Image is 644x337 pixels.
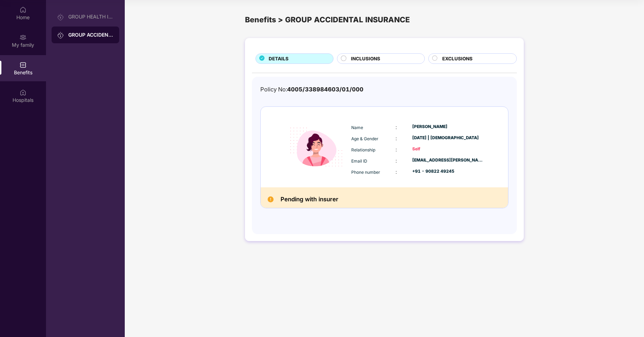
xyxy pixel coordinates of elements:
img: svg+xml;base64,PHN2ZyBpZD0iQmVuZWZpdHMiIHhtbG5zPSJodHRwOi8vd3d3LnczLm9yZy8yMDAwL3N2ZyIgd2lkdGg9Ij... [20,61,26,68]
img: icon [283,114,350,180]
div: Benefits > GROUP ACCIDENTAL INSURANCE [245,14,524,26]
span: Email ID [351,158,367,164]
span: : [396,169,397,175]
img: svg+xml;base64,PHN2ZyBpZD0iSG9zcGl0YWxzIiB4bWxucz0iaHR0cDovL3d3dy53My5vcmcvMjAwMC9zdmciIHdpZHRoPS... [20,89,26,96]
div: Policy No: [260,85,363,94]
div: [DATE] | [DEMOGRAPHIC_DATA] [412,135,484,141]
span: Name [351,125,363,130]
span: Relationship [351,147,375,152]
img: Pending [268,196,274,202]
div: [PERSON_NAME] [412,123,484,130]
span: INCLUSIONS [351,55,380,62]
span: Phone number [351,170,380,175]
img: svg+xml;base64,PHN2ZyB3aWR0aD0iMjAiIGhlaWdodD0iMjAiIHZpZXdCb3g9IjAgMCAyMCAyMCIgZmlsbD0ibm9uZSIgeG... [57,14,64,21]
img: svg+xml;base64,PHN2ZyB3aWR0aD0iMjAiIGhlaWdodD0iMjAiIHZpZXdCb3g9IjAgMCAyMCAyMCIgZmlsbD0ibm9uZSIgeG... [57,32,64,39]
span: 4005/338984603/01/000 [287,86,363,93]
div: Self [412,146,484,152]
div: [EMAIL_ADDRESS][PERSON_NAME][DOMAIN_NAME] [412,157,484,164]
img: svg+xml;base64,PHN2ZyBpZD0iSG9tZSIgeG1sbnM9Imh0dHA6Ly93d3cudzMub3JnLzIwMDAvc3ZnIiB3aWR0aD0iMjAiIG... [20,6,26,13]
div: GROUP HEALTH INSURANCE [68,14,114,20]
h2: Pending with insurer [281,194,338,204]
span: : [396,158,397,164]
img: svg+xml;base64,PHN2ZyB3aWR0aD0iMjAiIGhlaWdodD0iMjAiIHZpZXdCb3g9IjAgMCAyMCAyMCIgZmlsbD0ibm9uZSIgeG... [20,34,26,41]
span: : [396,124,397,130]
span: : [396,135,397,141]
span: EXCLUSIONS [442,55,473,62]
span: Age & Gender [351,136,378,141]
div: GROUP ACCIDENTAL INSURANCE [68,31,114,38]
span: : [396,147,397,152]
div: +91 - 90822 49245 [412,168,484,175]
span: DETAILS [269,55,289,62]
